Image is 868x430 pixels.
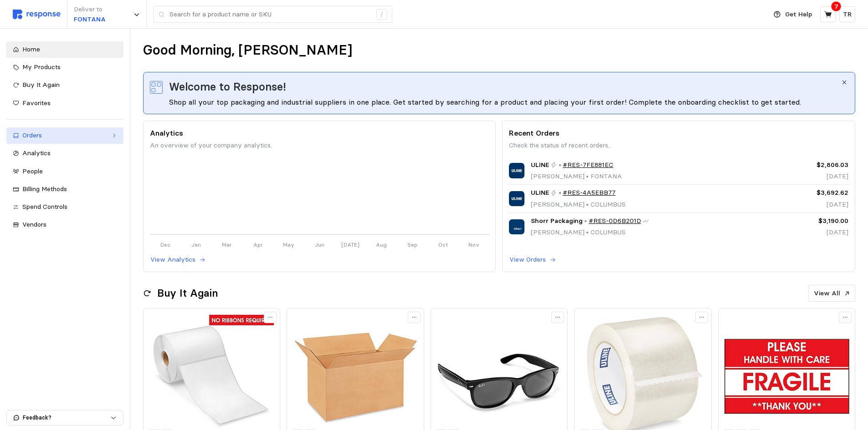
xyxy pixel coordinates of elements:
div: / [376,9,387,20]
span: Welcome to Response! [169,79,286,95]
p: [PERSON_NAME] COLUMBUS [531,228,649,238]
p: Deliver to [74,5,106,15]
a: Buy It Again [6,77,123,93]
span: People [22,167,43,175]
span: Shorr Packaging [531,216,583,226]
p: • [559,188,561,198]
p: View Orders [509,255,546,265]
p: [DATE] [768,172,848,182]
p: • [584,216,587,226]
tspan: Jun [315,241,324,248]
input: Search for a product name or SKU [169,6,371,23]
button: View Analytics [150,254,206,265]
button: Get Help [768,6,817,23]
p: FONTANA [74,15,106,25]
a: People [6,163,123,180]
p: Check the status of recent orders. [509,141,848,151]
div: Orders [22,131,108,141]
p: [PERSON_NAME] FONTANA [531,172,622,182]
a: #RES-0D6B201D [589,216,641,226]
span: Analytics [22,149,51,157]
span: Billing Methods [22,185,67,193]
img: svg%3e [13,10,61,19]
span: My Products [22,63,61,71]
p: TR [843,10,852,20]
div: Shop all your top packaging and industrial suppliers in one place. Get started by searching for a... [169,96,841,107]
span: Favorites [22,99,51,107]
a: Billing Methods [6,181,123,197]
a: Orders [6,127,123,144]
span: • [585,172,591,180]
tspan: Sep [407,241,417,248]
a: #RES-7FE881EC [563,160,613,170]
span: • [585,228,591,236]
p: 7 [834,1,838,11]
span: Vendors [22,220,46,228]
p: [DATE] [768,200,848,210]
h1: Good Morning, [PERSON_NAME] [143,41,352,59]
a: #RES-4A5EBB77 [563,188,616,198]
a: Spend Controls [6,199,123,215]
img: ULINE [509,163,524,178]
button: Feedback? [7,410,123,425]
span: Spend Controls [22,202,67,211]
img: svg%3e [150,81,163,94]
tspan: Dec [160,241,170,248]
tspan: Oct [438,241,448,248]
p: View Analytics [150,255,195,265]
p: • [559,160,561,170]
span: Buy It Again [22,81,60,89]
tspan: Aug [376,241,387,248]
button: View All [808,285,855,302]
p: $2,806.03 [768,160,848,170]
tspan: Mar [222,241,232,248]
p: Recent Orders [509,127,848,139]
span: Home [22,45,40,53]
p: $3,692.62 [768,188,848,198]
p: View All [814,288,840,298]
h2: Buy It Again [157,286,218,300]
tspan: May [283,241,294,248]
p: [DATE] [768,228,848,238]
p: Feedback? [23,414,110,422]
button: View Orders [509,254,556,265]
button: TR [839,6,855,22]
a: Vendors [6,217,123,233]
span: • [585,200,591,208]
img: Shorr Packaging [509,219,524,234]
a: My Products [6,59,123,76]
tspan: Nov [468,241,479,248]
span: ULINE [531,160,549,170]
p: $3,190.00 [768,216,848,226]
tspan: Jan [191,241,201,248]
a: Favorites [6,95,123,111]
p: Analytics [150,127,489,139]
span: ULINE [531,188,549,198]
p: An overview of your company analytics. [150,141,489,151]
tspan: [DATE] [341,241,360,248]
img: ULINE [509,191,524,206]
a: Home [6,41,123,58]
tspan: Apr [253,241,262,248]
p: Get Help [785,10,812,20]
a: Analytics [6,145,123,162]
p: [PERSON_NAME] COLUMBUS [531,200,626,210]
